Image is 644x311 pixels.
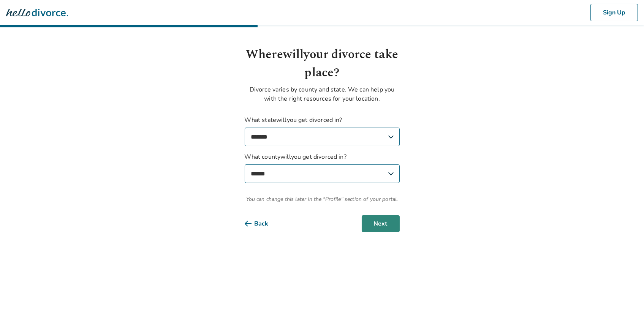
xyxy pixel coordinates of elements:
[606,275,644,311] iframe: Chat Widget
[245,195,400,203] span: You can change this later in the "Profile" section of your portal.
[245,215,281,232] button: Back
[362,215,400,232] button: Next
[245,115,400,146] label: What state will you get divorced in?
[245,46,400,82] h1: Where will your divorce take place?
[245,128,400,146] select: What statewillyou get divorced in?
[590,4,638,21] button: Sign Up
[245,164,400,183] select: What countywillyou get divorced in?
[245,85,400,103] p: Divorce varies by county and state. We can help you with the right resources for your location.
[245,152,400,183] label: What county will you get divorced in?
